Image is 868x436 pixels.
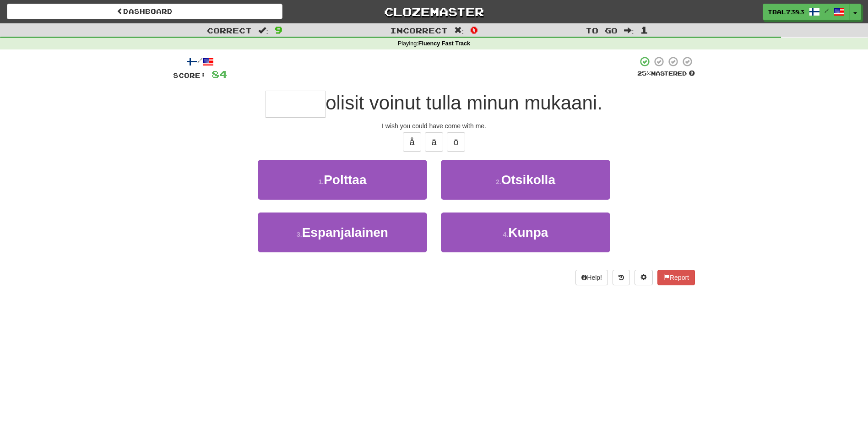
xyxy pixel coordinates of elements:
span: : [624,27,634,34]
button: Report [657,270,695,285]
small: 4 . [503,231,509,238]
button: Help! [575,270,608,285]
span: : [454,27,464,34]
button: ä [425,132,443,152]
span: 9 [275,24,282,35]
span: Polttaa [324,173,366,187]
span: Otsikolla [501,173,555,187]
button: 1.Polttaa [258,160,427,200]
span: To go [586,26,618,35]
span: tbal7383 [768,8,804,16]
span: Score: [173,71,206,79]
span: 1 [640,24,648,35]
button: Round history (alt+y) [613,270,630,285]
span: Incorrect [390,26,448,35]
div: Mastered [637,70,695,78]
button: 3.Espanjalainen [258,213,427,252]
span: : [258,27,268,34]
span: 84 [212,68,227,80]
span: olisit voinut tulla minun mukaani. [325,92,602,114]
button: ö [447,132,465,152]
strong: Fluency Fast Track [418,40,470,47]
span: 25 % [637,70,651,77]
button: å [403,132,421,152]
span: Kunpa [508,225,548,240]
button: 4.Kunpa [441,213,610,252]
button: 2.Otsikolla [441,160,610,200]
a: Clozemaster [296,4,572,20]
a: Dashboard [7,4,282,19]
a: tbal7383 / [763,4,850,20]
span: Espanjalainen [302,225,388,240]
small: 2 . [496,178,501,185]
div: / [173,56,227,67]
small: 1 . [318,178,324,185]
div: I wish you could have come with me. [173,121,695,131]
span: 0 [470,24,478,35]
span: Correct [207,26,252,35]
small: 3 . [297,231,302,238]
span: / [825,7,829,14]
